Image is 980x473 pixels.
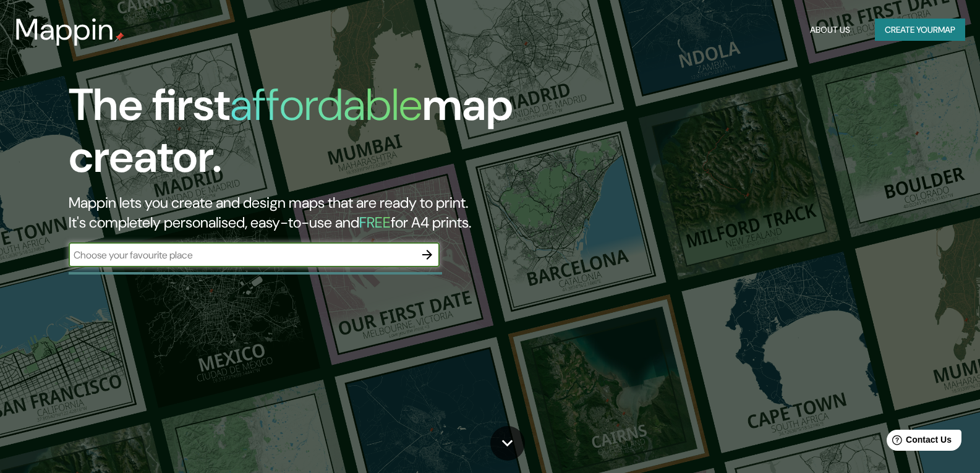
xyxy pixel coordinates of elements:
[230,76,422,134] h1: affordable
[69,248,415,262] input: Choose your favourite place
[805,19,855,41] button: About Us
[114,32,124,42] img: mappin-pin
[359,213,391,232] h5: FREE
[875,19,965,41] button: Create yourmap
[69,79,559,193] h1: The first map creator.
[870,425,966,459] iframe: Help widget launcher
[15,12,114,47] h3: Mappin
[69,193,559,232] h2: Mappin lets you create and design maps that are ready to print. It's completely personalised, eas...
